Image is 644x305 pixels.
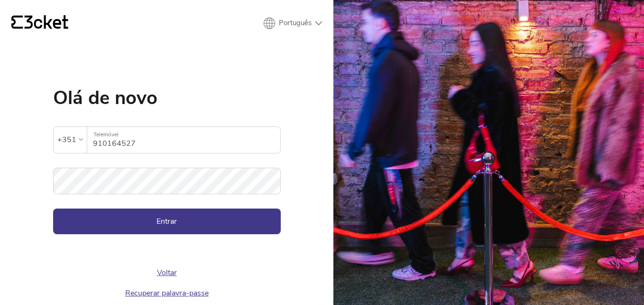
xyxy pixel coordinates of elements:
a: Voltar [157,267,177,278]
h1: Olá de novo [53,88,281,107]
g: {' '} [11,16,23,29]
button: Entrar [53,209,281,234]
input: Telemóvel [93,127,280,153]
a: Recuperar palavra-passe [125,288,209,298]
div: +351 [57,133,76,147]
a: {' '} [11,15,68,31]
label: Telemóvel [87,127,280,143]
